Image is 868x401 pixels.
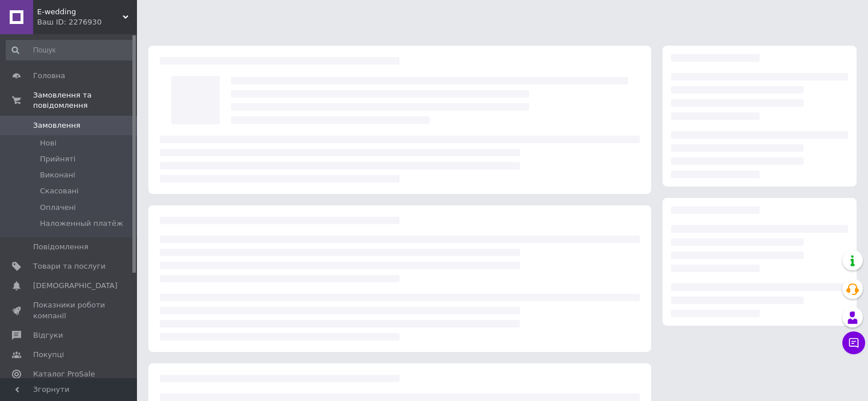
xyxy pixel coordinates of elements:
[40,138,56,148] span: Нові
[33,261,106,272] span: Товари та послуги
[33,369,95,379] span: Каталог ProSale
[37,7,123,17] span: E-wedding
[40,154,75,164] span: Прийняті
[33,330,63,341] span: Відгуки
[33,71,65,81] span: Головна
[842,331,865,354] button: Чат з покупцем
[33,350,64,360] span: Покупці
[40,186,79,196] span: Скасовані
[33,90,137,111] span: Замовлення та повідомлення
[6,40,135,60] input: Пошук
[33,281,118,291] span: [DEMOGRAPHIC_DATA]
[40,170,75,180] span: Виконані
[33,120,80,131] span: Замовлення
[37,17,137,27] div: Ваш ID: 2276930
[33,242,88,252] span: Повідомлення
[33,300,106,321] span: Показники роботи компанії
[40,218,123,229] span: Наложенный платёж
[40,202,76,213] span: Оплачені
